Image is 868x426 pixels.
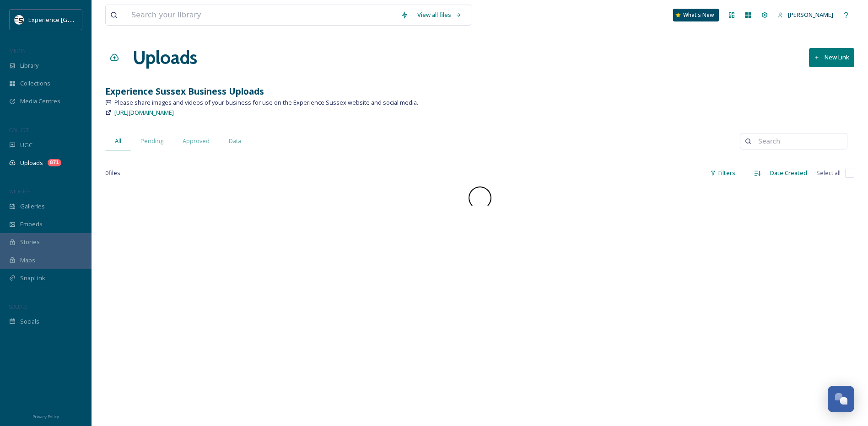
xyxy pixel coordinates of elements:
[773,6,838,24] a: [PERSON_NAME]
[673,9,719,21] a: What's New
[183,137,210,145] span: Approved
[127,5,396,25] input: Search your library
[15,15,24,24] img: WSCC%20ES%20Socials%20Icon%20-%20Secondary%20-%20Black.jpg
[9,303,27,310] span: SOCIALS
[828,386,854,412] button: Open Chat
[20,220,43,229] span: Embeds
[32,410,59,421] a: Privacy Policy
[114,108,174,117] span: [URL][DOMAIN_NAME]
[9,47,25,54] span: MEDIA
[706,164,740,182] div: Filters
[788,11,833,19] span: [PERSON_NAME]
[115,137,121,145] span: All
[754,132,842,150] input: Search
[20,141,32,149] span: UGC
[32,414,59,420] span: Privacy Policy
[229,137,241,145] span: Data
[816,169,841,177] span: Select all
[809,48,854,67] button: New Link
[20,61,38,70] span: Library
[9,127,29,133] span: COLLECT
[105,169,120,177] span: 0 file s
[133,44,197,71] a: Uploads
[766,164,812,182] div: Date Created
[105,85,264,97] strong: Experience Sussex Business Uploads
[413,6,466,24] a: View all files
[20,317,39,326] span: Socials
[20,97,60,106] span: Media Centres
[20,256,35,265] span: Maps
[48,159,61,166] div: 871
[20,202,45,211] span: Galleries
[114,98,418,107] span: Please share images and videos of your business for use on the Experience Sussex website and soci...
[20,238,40,246] span: Stories
[20,79,50,88] span: Collections
[114,107,174,118] a: [URL][DOMAIN_NAME]
[140,137,163,145] span: Pending
[20,159,43,167] span: Uploads
[28,15,119,24] span: Experience [GEOGRAPHIC_DATA]
[9,188,30,195] span: WIDGETS
[20,274,45,282] span: SnapLink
